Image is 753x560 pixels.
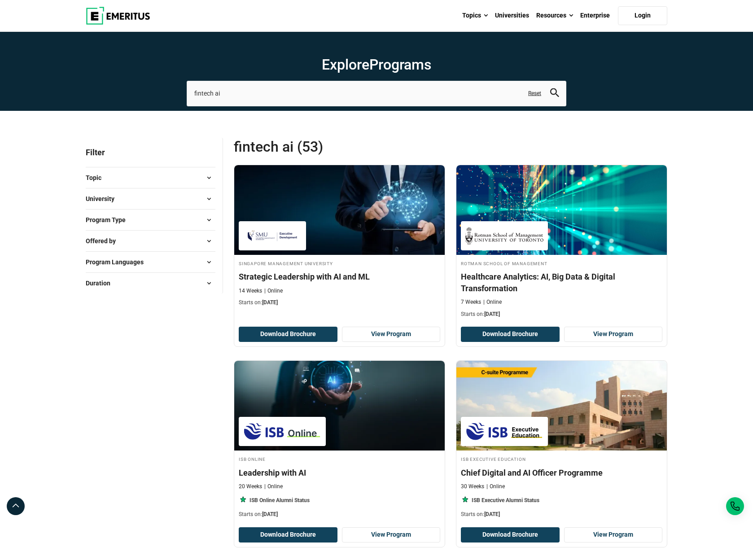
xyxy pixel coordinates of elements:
p: Starts on: [239,299,440,306]
button: Topic [86,171,215,184]
a: Leadership Course by Singapore Management University - September 30, 2025 Singapore Management Un... [234,165,445,311]
h4: Singapore Management University [239,259,440,267]
p: 7 Weeks [461,298,481,306]
input: search-page [187,81,566,106]
p: Starts on: [239,511,440,518]
button: Download Brochure [461,327,560,342]
p: Online [264,483,283,490]
a: View Program [564,327,663,342]
h4: Rotman School of Management [461,259,662,267]
h1: Explore [187,56,566,74]
span: [DATE] [484,311,500,317]
p: ISB Online Alumni Status [250,497,310,504]
span: [DATE] [262,511,278,517]
h4: ISB Online [239,455,440,463]
p: 20 Weeks [239,483,262,490]
p: Starts on: [461,511,662,518]
button: Offered by [86,234,215,248]
span: University [86,194,122,204]
h4: Chief Digital and AI Officer Programme [461,467,662,478]
h4: ISB Executive Education [461,455,662,463]
a: View Program [564,527,663,542]
span: Topic [86,173,109,183]
a: Login [618,6,667,25]
h4: Strategic Leadership with AI and ML [239,271,440,282]
button: Download Brochure [239,327,337,342]
button: search [550,88,559,99]
h4: Healthcare Analytics: AI, Big Data & Digital Transformation [461,271,662,293]
img: ISB Executive Education [465,421,543,442]
img: Singapore Management University [243,226,302,246]
span: [DATE] [262,299,278,306]
span: Programs [369,56,431,73]
p: Online [486,483,505,490]
button: University [86,192,215,206]
p: Filter [86,138,215,167]
a: View Program [342,527,441,542]
button: Program Type [86,213,215,227]
img: Leadership with AI | Online AI and Machine Learning Course [234,361,445,451]
button: Download Brochure [239,527,337,542]
a: AI and Machine Learning Course by ISB Online - September 30, 2025 ISB Online ISB Online Leadershi... [234,361,445,523]
p: Online [483,298,502,306]
a: Data Science and Analytics Course by Rotman School of Management - March 19, 2026 Rotman School o... [456,165,667,323]
img: Chief Digital and AI Officer Programme | Online Digital Marketing Course [456,361,667,451]
h4: Leadership with AI [239,467,440,478]
a: search [550,91,559,99]
p: 30 Weeks [461,483,484,490]
img: Strategic Leadership with AI and ML | Online Leadership Course [234,165,445,255]
a: Reset search [528,90,541,97]
span: Program Type [86,215,133,225]
span: Duration [86,278,118,288]
img: Healthcare Analytics: AI, Big Data & Digital Transformation | Online Data Science and Analytics C... [456,165,667,255]
p: ISB Executive Alumni Status [472,497,539,504]
button: Program Languages [86,255,215,269]
p: Online [264,287,283,295]
button: Download Brochure [461,527,560,542]
span: fintech ai (53) [234,138,451,156]
span: Offered by [86,236,123,246]
img: ISB Online [243,421,321,442]
button: Duration [86,276,215,290]
span: [DATE] [484,511,500,517]
a: View Program [342,327,441,342]
img: Rotman School of Management [465,226,543,246]
span: Program Languages [86,257,151,267]
p: Starts on: [461,311,662,318]
p: 14 Weeks [239,287,262,295]
a: Digital Marketing Course by ISB Executive Education - September 27, 2025 ISB Executive Education ... [456,361,667,523]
